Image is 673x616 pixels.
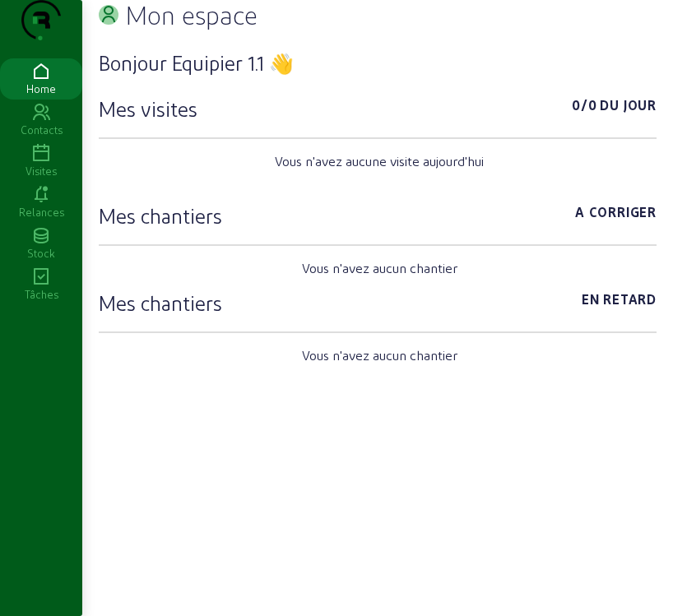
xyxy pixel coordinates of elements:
span: 0/0 [572,95,596,122]
h3: Mes visites [99,95,197,122]
span: Vous n'avez aucun chantier [302,258,457,278]
span: A corriger [575,202,657,229]
h3: Mes chantiers [99,289,222,316]
span: En retard [582,289,657,316]
h3: Mes chantiers [99,202,222,229]
span: Du jour [600,95,657,122]
span: Vous n'avez aucune visite aujourd'hui [275,151,484,171]
h3: Bonjour Equipier 1.1 👋 [99,49,657,76]
span: Vous n'avez aucun chantier [302,345,457,365]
